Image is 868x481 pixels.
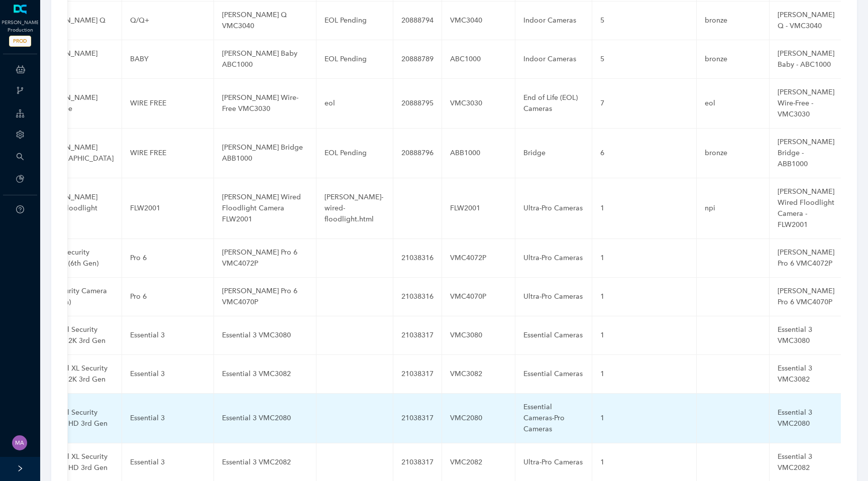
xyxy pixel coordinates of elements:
div: [PERSON_NAME] Q [41,15,114,26]
div: 7 [600,98,688,109]
div: BABY [130,54,205,65]
div: [PERSON_NAME] Wired Floodlight Camera - FLW2001 [778,186,834,230]
div: VMC3040 [450,15,507,26]
div: 1 [600,413,688,424]
div: Essential Security Camera HD 3rd Gen [41,407,114,429]
div: [PERSON_NAME][GEOGRAPHIC_DATA] [41,142,114,164]
div: [PERSON_NAME] Bridge ABB1000 [222,142,308,164]
div: bronze [705,54,761,65]
div: FLW2001 [450,203,507,214]
div: Essential Cameras-Pro Cameras [523,402,584,435]
div: [PERSON_NAME] Wire-Free VMC3030 [222,92,308,114]
div: 1 [600,369,688,380]
div: EOL Pending [324,15,385,26]
div: eol [705,98,761,109]
div: eol [324,98,385,109]
div: [PERSON_NAME] Pro 6 VMC4070P [222,286,308,308]
div: Essential XL Security Camera 2K 3rd Gen [41,363,114,385]
div: FLW2001 [130,203,205,214]
span: PROD [9,36,31,47]
span: branches [16,86,24,94]
div: VMC3080 [450,330,507,341]
div: Essential 3 VMC3082 [222,369,308,380]
div: 6 [600,148,688,159]
div: 21038317 [401,330,433,341]
span: setting [16,131,24,139]
div: Ultra-Pro Cameras [523,457,584,468]
div: 1 [600,291,688,302]
div: Essential 3 VMC2082 [778,451,834,473]
div: Essential 3 VMC2080 [222,413,308,424]
div: bronze [705,148,761,159]
div: [PERSON_NAME] Q - VMC3040 [778,10,834,32]
div: WIRE FREE [130,98,205,109]
div: 21038316 [401,291,433,302]
div: bronze [705,15,761,26]
div: VMC2082 [450,457,507,468]
div: 20888796 [401,148,433,159]
div: Ultra-Pro Cameras [523,291,584,302]
div: 1 [600,203,688,214]
div: [PERSON_NAME] Pro 6 VMC4072P [222,247,308,269]
div: 1 [600,330,688,341]
div: 1 [600,457,688,468]
div: Essential 3 [130,330,205,341]
div: [PERSON_NAME] Q VMC3040 [222,10,308,32]
div: npi [705,203,761,214]
div: Q/Q+ [130,15,205,26]
div: 5 [600,54,688,65]
div: Essential Security Camera 2K 3rd Gen [41,324,114,346]
div: Essential 3 VMC2080 [778,407,834,429]
div: Pro 6 [130,291,205,302]
div: EOL Pending [324,148,385,159]
div: Essential 3 VMC2082 [222,457,308,468]
div: 21038316 [401,253,433,264]
div: Essential Cameras [523,330,584,341]
div: 21038317 [401,457,433,468]
div: Bridge [523,148,584,159]
div: Essential 3 VMC3080 [222,330,308,341]
div: [PERSON_NAME] Baby - ABC1000 [778,48,834,70]
div: Essential 3 VMC3080 [778,324,834,346]
div: Essential 3 VMC3082 [778,363,834,385]
div: 5 [600,15,688,26]
div: Essential 3 [130,369,205,380]
div: [PERSON_NAME] Wire-Free - VMC3030 [778,87,834,120]
div: [PERSON_NAME] Baby ABC1000 [222,48,308,70]
div: VMC2080 [450,413,507,424]
div: End of Life (EOL) Cameras [523,92,584,114]
div: Essential 3 [130,457,205,468]
div: ABC1000 [450,54,507,65]
div: [PERSON_NAME] Wired Floodlight Camera [41,192,114,225]
div: [PERSON_NAME] Bridge - ABB1000 [778,137,834,170]
div: VMC3082 [450,369,507,380]
div: 20888795 [401,98,433,109]
img: 261dd2395eed1481b052019273ba48bf [12,435,27,450]
span: question-circle [16,205,24,213]
div: [PERSON_NAME] Wire-Free [41,92,114,114]
div: [PERSON_NAME] Wired Floodlight Camera FLW2001 [222,192,308,225]
div: [PERSON_NAME] Baby [41,48,114,70]
div: Pro 6 [130,253,205,264]
div: Essential XL Security Camera HD 3rd Gen [41,451,114,473]
div: 21038317 [401,413,433,424]
div: 20888794 [401,15,433,26]
div: Indoor Cameras [523,54,584,65]
div: ABB1000 [450,148,507,159]
div: EOL Pending [324,54,385,65]
span: pie-chart [16,175,24,183]
div: Ultra-Pro Cameras [523,203,584,214]
div: VMC4070P [450,291,507,302]
div: Essential 3 [130,413,205,424]
span: search [16,153,24,161]
div: Essential Cameras [523,369,584,380]
div: Pro XL Security Camera (6th Gen) [41,247,114,269]
div: VMC3030 [450,98,507,109]
div: 20888789 [401,54,433,65]
div: WIRE FREE [130,148,205,159]
div: Ultra-Pro Cameras [523,253,584,264]
div: [PERSON_NAME]-wired-floodlight.html [324,192,385,225]
div: 1 [600,253,688,264]
div: [PERSON_NAME] Pro 6 VMC4072P [778,247,834,269]
div: 21038317 [401,369,433,380]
